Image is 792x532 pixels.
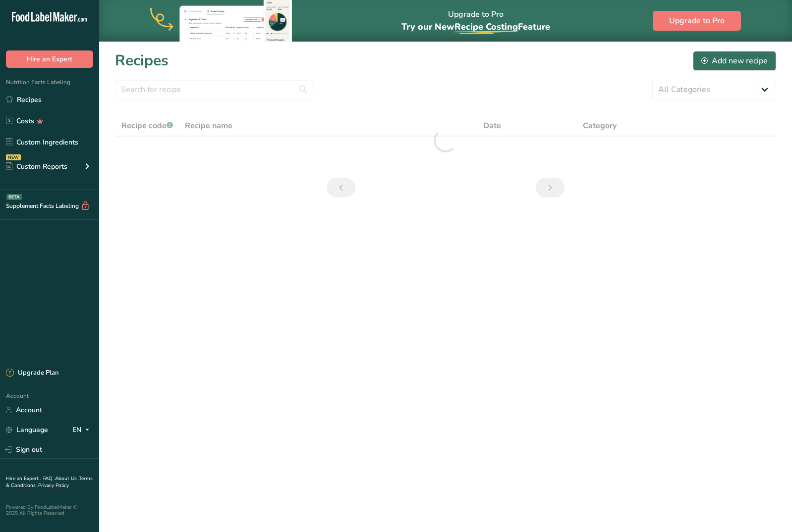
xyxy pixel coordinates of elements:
[327,178,355,197] a: Previous page
[6,161,67,172] div: Custom Reports
[701,55,768,67] div: Add new recipe
[55,475,79,482] a: About Us .
[43,475,55,482] a: FAQ .
[115,80,313,99] input: Search for recipe
[6,475,41,482] a: Hire an Expert .
[6,368,58,378] div: Upgrade Plan
[454,21,518,33] span: Recipe Costing
[693,51,776,71] button: Add new recipe
[401,21,550,33] span: Try our New Feature
[6,504,93,516] div: Powered By FoodLabelMaker © 2025 All Rights Reserved
[6,194,22,200] div: BETA
[669,15,725,27] span: Upgrade to Pro
[6,421,48,438] a: Language
[653,11,741,31] button: Upgrade to Pro
[536,178,565,197] a: Next page
[6,475,93,489] a: Terms & Conditions .
[115,49,169,72] h1: Recipes
[72,424,93,436] div: EN
[6,50,93,68] button: Hire an Expert
[38,482,69,489] a: Privacy Policy
[401,0,550,42] div: Upgrade to Pro
[6,154,21,160] div: NEW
